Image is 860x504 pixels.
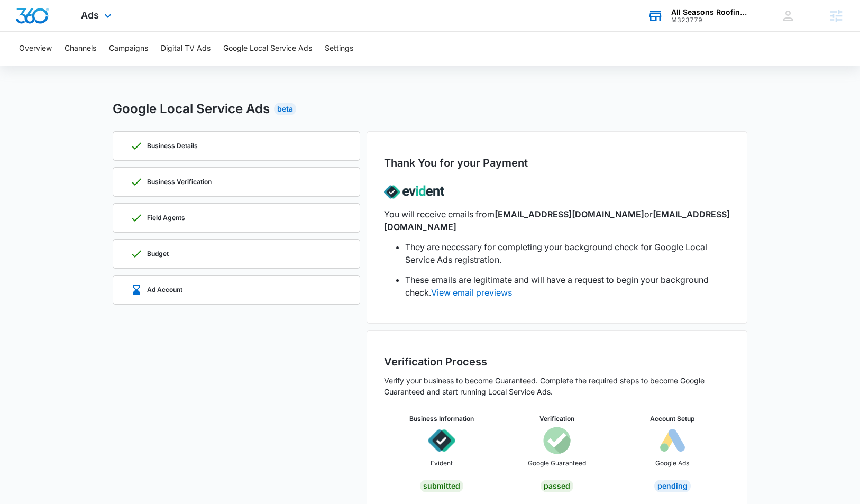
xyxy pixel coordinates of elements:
p: Verify your business to become Guaranteed. Complete the required steps to become Google Guarantee... [384,375,730,397]
p: Budget [147,251,169,257]
p: Field Agents [147,215,185,221]
button: Settings [325,32,353,66]
a: Budget [113,239,360,269]
a: Field Agents [113,203,360,233]
button: Channels [65,32,96,66]
h3: Verification [539,414,574,424]
p: Business Details [147,143,198,149]
h3: Business Information [409,414,474,424]
button: Campaigns [109,32,148,66]
img: icon-evident.svg [428,427,455,454]
span: Ads [81,10,99,21]
a: View email previews [431,287,512,298]
h2: Thank You for your Payment [384,155,528,171]
button: Digital TV Ads [161,32,211,66]
img: icon-googleAds-b.svg [658,427,686,454]
div: Submitted [420,480,463,492]
p: Google Guaranteed [528,459,586,468]
a: Business Verification [113,167,360,197]
div: Passed [541,480,573,492]
p: Ad Account [147,287,182,293]
span: [EMAIL_ADDRESS][DOMAIN_NAME] [495,209,644,219]
img: icon-googleGuaranteed.svg [543,427,571,454]
img: lsa-evident [384,176,444,208]
li: These emails are legitimate and will have a request to begin your background check. [405,273,730,299]
p: Google Ads [655,459,689,468]
button: Google Local Service Ads [223,32,312,66]
h2: Verification Process [384,354,730,370]
p: Business Verification [147,179,212,185]
a: Ad Account [113,275,360,305]
a: Business Details [113,131,360,161]
h2: Google Local Service Ads [113,99,270,118]
span: [EMAIL_ADDRESS][DOMAIN_NAME] [384,209,730,232]
div: account name [671,8,748,16]
li: They are necessary for completing your background check for Google Local Service Ads registration. [405,241,730,266]
div: Beta [274,103,296,115]
div: account id [671,16,748,24]
p: Evident [431,459,453,468]
button: Overview [19,32,52,66]
div: Pending [654,480,691,492]
p: You will receive emails from or [384,208,730,233]
h3: Account Setup [650,414,694,424]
